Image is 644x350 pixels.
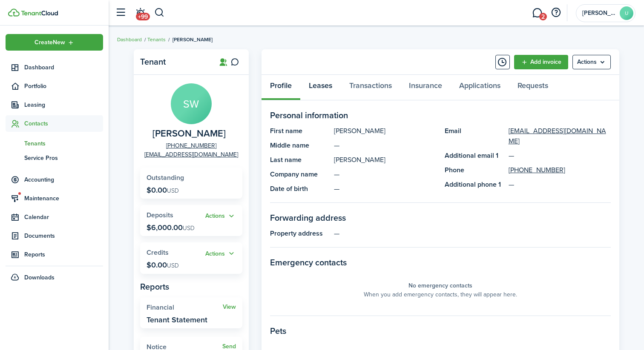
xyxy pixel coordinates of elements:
a: Send [222,343,236,350]
a: Notifications [132,2,148,24]
panel-main-title: Email [445,126,504,146]
span: Reports [24,250,103,259]
panel-main-title: First name [270,126,330,136]
a: Messaging [529,2,545,24]
a: Service Pros [6,151,103,165]
span: Downloads [24,273,55,282]
span: Contacts [24,119,103,128]
span: Credits [147,248,169,257]
a: Add invoice [514,55,568,69]
button: Actions [205,211,236,221]
a: [EMAIL_ADDRESS][DOMAIN_NAME] [144,150,238,159]
a: [EMAIL_ADDRESS][DOMAIN_NAME] [509,126,611,146]
span: Portfolio [24,82,103,91]
span: Documents [24,231,103,240]
span: Service Pros [24,154,103,162]
panel-main-title: Additional phone 1 [445,179,504,190]
span: +99 [136,13,150,20]
span: [PERSON_NAME] [172,36,213,43]
span: USD [183,224,195,233]
a: Dashboard [117,36,142,43]
panel-main-section-title: Personal information [270,109,611,122]
span: Create New [34,40,65,46]
panel-main-title: Additional email 1 [445,151,504,161]
img: TenantCloud [8,9,20,17]
panel-main-subtitle: Reports [140,280,242,293]
span: Sara Weitz [152,128,226,139]
menu-btn: Actions [572,55,611,69]
widget-stats-description: Tenant Statement [147,316,207,324]
a: View [223,304,236,310]
button: Open menu [205,249,236,259]
panel-main-title: Middle name [270,140,330,151]
avatar-text: U [620,6,633,20]
a: Requests [509,75,557,100]
a: Tenants [6,136,103,151]
span: USD [167,186,179,195]
button: Open menu [6,34,103,51]
a: Reports [6,246,103,263]
panel-main-title: Date of birth [270,184,330,194]
panel-main-description: — [334,169,436,179]
button: Open menu [572,55,611,69]
button: Open sidebar [112,5,129,21]
span: Dashboard [24,63,103,72]
span: Deposits [147,210,173,220]
button: Timeline [495,55,510,69]
button: Search [154,6,165,20]
span: USD [167,261,179,270]
span: Outstanding [147,173,184,182]
a: [PHONE_NUMBER] [166,141,216,150]
button: Actions [205,249,236,259]
panel-main-placeholder-description: When you add emergency contacts, they will appear here. [364,290,517,299]
span: Calendar [24,213,103,222]
span: Umberto [582,10,616,16]
button: Open resource center [549,6,563,20]
panel-main-description: — [334,228,611,239]
widget-stats-title: Financial [147,304,223,311]
span: Accounting [24,175,103,184]
p: $0.00 [147,186,179,194]
panel-main-placeholder-title: No emergency contacts [408,281,472,290]
panel-main-title: Company name [270,169,330,179]
panel-main-description: — [334,140,436,151]
panel-main-description: [PERSON_NAME] [334,126,436,136]
a: Tenants [147,36,166,43]
panel-main-title: Property address [270,228,330,239]
a: Applications [451,75,509,100]
a: Dashboard [6,59,103,76]
span: Leasing [24,100,103,109]
span: Tenants [24,139,103,148]
p: $0.00 [147,261,179,269]
panel-main-section-title: Emergency contacts [270,256,611,269]
span: Maintenance [24,194,103,203]
button: Open menu [205,211,236,221]
panel-main-description: [PERSON_NAME] [334,155,436,165]
img: TenantCloud [21,11,58,16]
a: Leases [300,75,341,100]
panel-main-title: Last name [270,155,330,165]
panel-main-title: Tenant [140,57,208,67]
panel-main-section-title: Pets [270,324,611,337]
p: $6,000.00 [147,223,195,232]
panel-main-description: — [334,184,436,194]
a: Transactions [341,75,400,100]
panel-main-title: Phone [445,165,504,175]
a: [PHONE_NUMBER] [509,165,565,175]
span: 2 [539,13,547,20]
avatar-text: SW [171,83,212,124]
a: Insurance [400,75,451,100]
panel-main-section-title: Forwarding address [270,211,611,224]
